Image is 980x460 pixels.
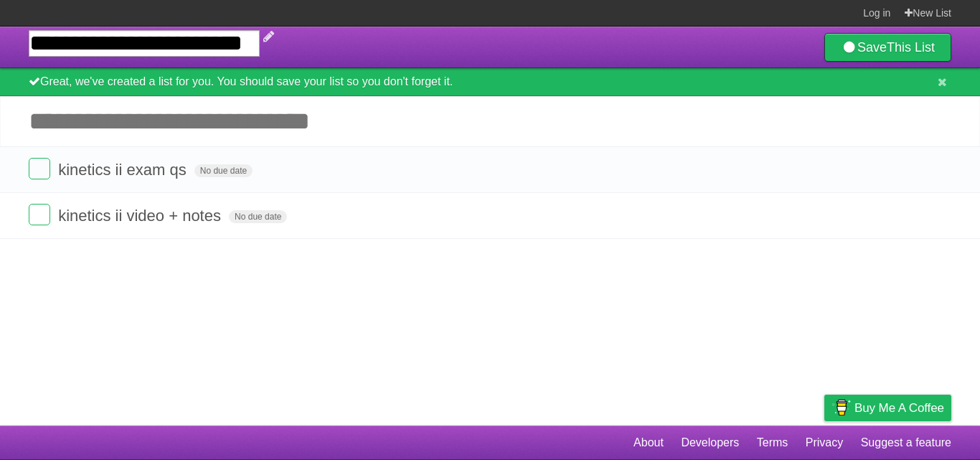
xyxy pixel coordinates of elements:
[861,429,951,456] a: Suggest a feature
[681,429,739,456] a: Developers
[229,210,287,223] span: No due date
[824,395,951,421] a: Buy me a coffee
[29,204,50,225] label: Done
[633,429,664,456] a: About
[887,40,935,55] b: This List
[58,161,190,179] span: kinetics ii exam qs
[824,33,951,62] a: SaveThis List
[757,429,788,456] a: Terms
[29,158,50,179] label: Done
[831,395,851,420] img: Buy me a coffee
[854,395,944,421] span: Buy me a coffee
[58,207,225,225] span: kinetics ii video + notes
[806,429,843,456] a: Privacy
[194,164,253,177] span: No due date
